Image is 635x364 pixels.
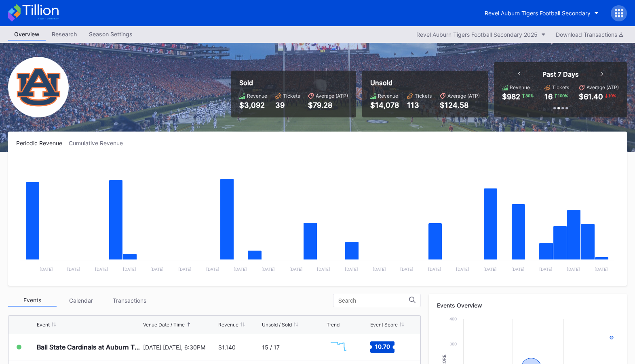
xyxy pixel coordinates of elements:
text: 300 [449,341,457,346]
text: [DATE] [539,267,553,272]
text: [DATE] [150,267,164,272]
div: $61.40 [579,92,603,101]
a: Season Settings [83,28,139,41]
div: Average (ATP) [316,93,348,99]
div: Trend [327,322,340,328]
svg: Chart title [16,157,618,278]
div: 113 [407,101,432,109]
div: $124.58 [440,101,480,109]
div: Calendar [57,294,105,307]
div: Season Settings [83,28,139,40]
input: Search [338,297,409,304]
div: Research [46,28,83,40]
text: [DATE] [40,267,53,272]
div: Transactions [105,294,154,307]
text: [DATE] [178,267,192,272]
button: Download Transactions [552,29,627,40]
button: Revel Auburn Tigers Football Secondary 2025 [412,29,550,40]
div: Sold [239,79,348,87]
div: $982 [502,92,520,101]
div: Revenue [378,93,398,99]
div: $14,078 [370,101,399,109]
text: [DATE] [95,267,108,272]
div: Tickets [552,84,569,90]
div: Venue Date / Time [143,322,185,328]
text: [DATE] [289,267,303,272]
button: Revel Auburn Tigers Football Secondary [479,6,605,21]
text: [DATE] [511,267,525,272]
div: Events [8,294,57,307]
div: Revel Auburn Tigers Football Secondary 2025 [416,31,538,38]
div: 10 % [608,92,617,99]
text: 400 [449,316,457,321]
div: 80 % [525,92,534,99]
div: Past 7 Days [542,70,579,78]
div: 39 [275,101,300,109]
text: [DATE] [483,267,497,272]
div: [DATE] [DATE], 6:30PM [143,344,216,351]
div: $79.28 [308,101,348,109]
div: 15 / 17 [262,344,280,351]
div: Revel Auburn Tigers Football Secondary [485,10,591,17]
svg: Chart title [327,337,350,357]
text: [DATE] [206,267,219,272]
text: [DATE] [567,267,580,272]
text: [DATE] [262,267,275,272]
div: Average (ATP) [586,84,619,90]
img: Revel_Auburn_Tigers_Football_Secondary.png [8,57,69,117]
div: Event [37,322,50,328]
div: Tickets [283,93,300,99]
text: [DATE] [400,267,413,272]
div: Event Score [370,322,398,328]
div: 100 % [557,92,569,99]
div: Events Overview [437,302,619,309]
div: $3,092 [239,101,267,109]
text: [DATE] [317,267,330,272]
div: Revenue [510,84,530,90]
text: 10.70 [375,343,390,350]
div: Average (ATP) [447,93,480,99]
text: [DATE] [428,267,441,272]
a: Overview [8,28,46,41]
text: [DATE] [595,267,608,272]
div: Revenue [218,322,238,328]
div: Cumulative Revenue [69,140,129,146]
div: Unsold / Sold [262,322,292,328]
text: [DATE] [456,267,469,272]
text: [DATE] [234,267,247,272]
text: [DATE] [345,267,358,272]
text: [DATE] [123,267,136,272]
text: [DATE] [373,267,386,272]
div: Revenue [247,93,267,99]
div: 16 [544,92,553,101]
div: Unsold [370,79,480,87]
a: Research [46,28,83,41]
text: [DATE] [67,267,80,272]
div: Tickets [415,93,432,99]
div: Download Transactions [556,31,623,38]
div: $1,140 [218,344,236,351]
div: Periodic Revenue [16,140,69,146]
div: Ball State Cardinals at Auburn Tigers Football [37,343,141,351]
